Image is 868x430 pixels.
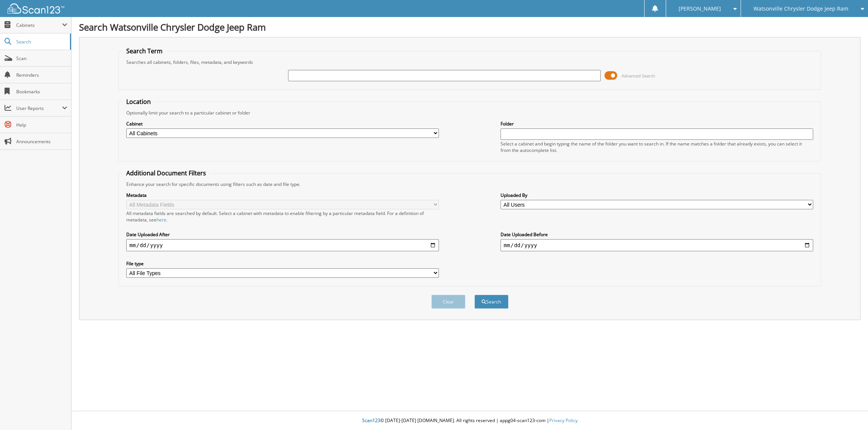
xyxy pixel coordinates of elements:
[679,6,721,11] span: [PERSON_NAME]
[122,47,166,55] legend: Search Term
[126,192,439,198] label: Metadata
[16,105,62,111] span: User Reports
[126,121,439,127] label: Cabinet
[71,411,868,430] div: © [DATE]-[DATE] [DOMAIN_NAME]. All rights reserved | appg04-scan123-com |
[622,73,655,79] span: Advanced Search
[16,88,67,95] span: Bookmarks
[122,110,817,116] div: Optionally limit your search to a particular cabinet or folder
[79,21,860,33] h1: Search Watsonville Chrysler Dodge Jeep Ram
[122,181,817,187] div: Enhance your search for specific documents using filters such as date and file type.
[122,97,155,106] legend: Location
[16,39,66,45] span: Search
[431,295,465,309] button: Clear
[8,3,64,14] img: scan123-logo-white.svg
[16,122,67,128] span: Help
[549,417,578,424] a: Privacy Policy
[16,138,67,145] span: Announcements
[501,231,813,238] label: Date Uploaded Before
[501,192,813,198] label: Uploaded By
[122,169,210,177] legend: Additional Document Filters
[501,239,813,251] input: end
[122,59,817,65] div: Searches all cabinets, folders, files, metadata, and keywords
[474,295,508,309] button: Search
[126,210,439,223] div: All metadata fields are searched by default. Select a cabinet with metadata to enable filtering b...
[126,239,439,251] input: start
[16,22,62,28] span: Cabinets
[753,6,848,11] span: Watsonville Chrysler Dodge Jeep Ram
[501,121,813,127] label: Folder
[126,231,439,238] label: Date Uploaded After
[362,417,380,424] span: Scan123
[126,260,439,267] label: File type
[16,72,67,78] span: Reminders
[16,55,67,62] span: Scan
[501,141,813,153] div: Select a cabinet and begin typing the name of the folder you want to search in. If the name match...
[157,217,166,223] a: here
